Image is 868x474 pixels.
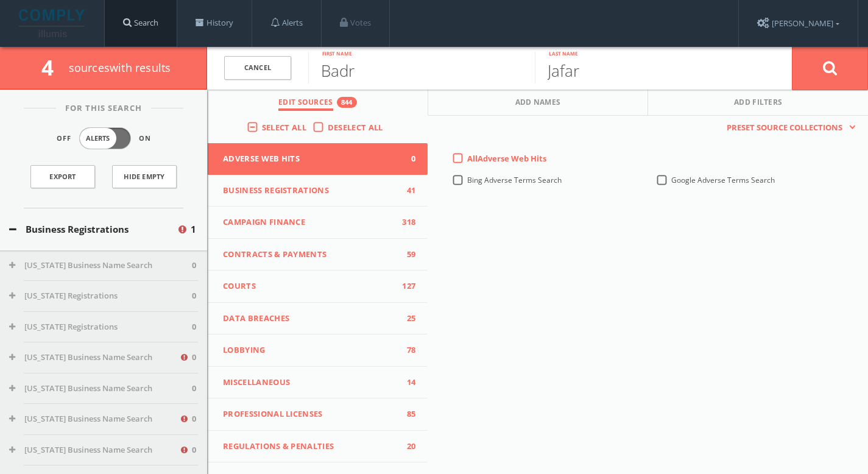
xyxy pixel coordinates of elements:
[278,97,333,111] span: Edit Sources
[671,175,775,185] span: Google Adverse Terms Search
[223,440,397,453] span: Regulations & Penalties
[56,102,151,115] span: For This Search
[139,133,151,144] span: On
[397,440,415,453] span: 20
[9,413,179,425] button: [US_STATE] Business Name Search
[223,377,397,389] span: Miscellaneous
[57,133,71,144] span: Off
[223,408,397,420] span: Professional Licenses
[208,207,428,239] button: Campaign Finance318
[223,313,397,325] span: Data Breaches
[41,53,64,82] span: 4
[734,97,783,111] span: Add Filters
[397,185,415,197] span: 41
[397,313,415,325] span: 25
[30,165,95,188] a: Export
[337,97,357,108] div: 844
[208,431,428,463] button: Regulations & Penalties20
[721,122,856,134] button: Preset Source Collections
[397,280,415,292] span: 127
[69,60,171,75] span: source s with results
[223,185,397,197] span: Business Registrations
[515,97,561,111] span: Add Names
[224,56,291,80] a: Cancel
[467,153,546,164] span: All Adverse Web Hits
[328,122,383,133] span: Deselect All
[223,216,397,228] span: Campaign Finance
[721,122,849,134] span: Preset Source Collections
[9,222,177,236] button: Business Registrations
[397,216,415,228] span: 318
[397,249,415,261] span: 59
[192,444,196,456] span: 0
[192,383,196,395] span: 0
[9,290,192,302] button: [US_STATE] Registrations
[112,165,177,188] button: Hide Empty
[9,260,192,272] button: [US_STATE] Business Name Search
[467,175,562,185] span: Bing Adverse Terms Search
[208,334,428,367] button: Lobbying78
[9,321,192,333] button: [US_STATE] Registrations
[9,383,192,395] button: [US_STATE] Business Name Search
[223,344,397,356] span: Lobbying
[192,413,196,425] span: 0
[428,90,649,116] button: Add Names
[397,377,415,389] span: 14
[648,90,868,116] button: Add Filters
[208,398,428,431] button: Professional Licenses85
[208,175,428,207] button: Business Registrations41
[9,352,179,364] button: [US_STATE] Business Name Search
[397,344,415,356] span: 78
[208,303,428,335] button: Data Breaches25
[223,280,397,292] span: Courts
[223,249,397,261] span: Contracts & Payments
[208,143,428,175] button: Adverse Web Hits0
[192,260,196,272] span: 0
[262,122,306,133] span: Select All
[192,321,196,333] span: 0
[208,367,428,399] button: Miscellaneous14
[191,222,196,236] span: 1
[192,352,196,364] span: 0
[19,9,87,37] img: illumis
[208,90,428,116] button: Edit Sources844
[192,290,196,302] span: 0
[397,408,415,420] span: 85
[208,271,428,303] button: Courts127
[223,153,397,165] span: Adverse Web Hits
[397,153,415,165] span: 0
[208,239,428,271] button: Contracts & Payments59
[9,444,179,456] button: [US_STATE] Business Name Search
